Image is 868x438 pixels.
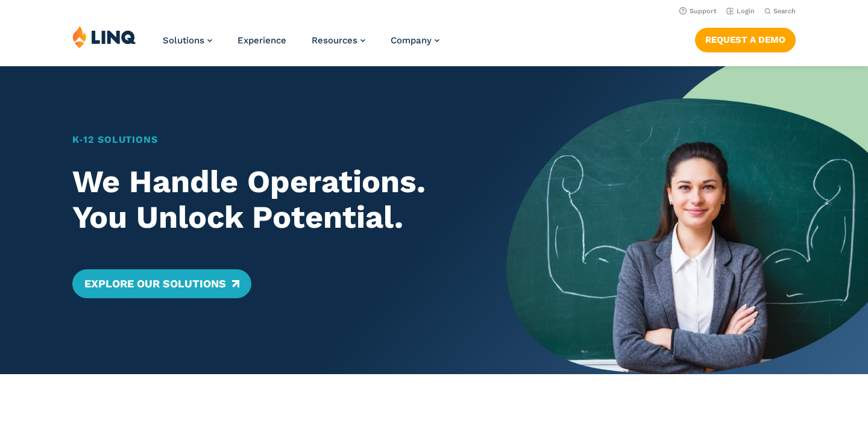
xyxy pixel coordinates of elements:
h1: K‑12 Solutions [72,133,471,147]
button: Open Search Bar [764,7,796,16]
nav: Primary Navigation [163,25,439,65]
a: Solutions [163,35,212,46]
img: LINQ | K‑12 Software [72,25,136,48]
a: Request a Demo [695,28,796,52]
span: Resources [312,35,357,46]
span: Search [773,7,796,15]
a: Experience [237,35,286,46]
a: Explore Our Solutions [72,269,251,298]
img: Home Banner [506,66,868,374]
a: Resources [312,35,365,46]
span: Company [391,35,432,46]
nav: Button Navigation [695,25,796,52]
a: Company [391,35,439,46]
a: Support [679,7,717,15]
a: Login [726,7,755,15]
h2: We Handle Operations. You Unlock Potential. [72,164,471,236]
span: Solutions [163,35,204,46]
